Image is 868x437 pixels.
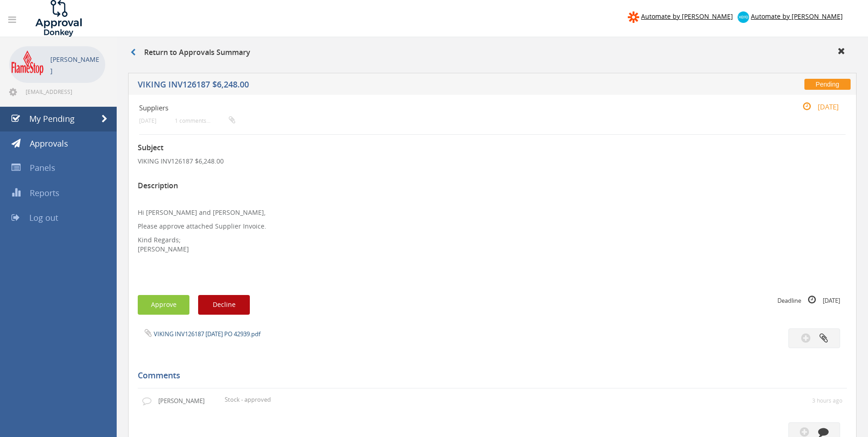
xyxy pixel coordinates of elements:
[139,117,156,124] small: [DATE]
[641,12,733,21] span: Automate by [PERSON_NAME]
[804,79,851,90] span: Pending
[30,187,59,198] span: Reports
[138,208,847,217] p: Hi [PERSON_NAME] and [PERSON_NAME],
[138,144,847,152] h3: Subject
[198,295,250,315] button: Decline
[30,138,68,149] span: Approvals
[138,222,847,231] p: Please approve attached Supplier Invoice.
[793,102,839,112] small: [DATE]
[175,117,235,124] small: 1 comments...
[138,371,840,380] h5: Comments
[812,397,842,404] small: 3 hours ago
[26,88,103,95] span: [EMAIL_ADDRESS][DOMAIN_NAME]
[50,54,101,76] p: [PERSON_NAME]
[158,397,210,405] p: [PERSON_NAME]
[138,235,847,254] p: Kind Regards; [PERSON_NAME]
[130,49,250,57] h3: Return to Approvals Summary
[29,113,75,124] span: My Pending
[628,11,639,23] img: zapier-logomark.png
[225,395,636,404] p: Stock - approved
[29,212,58,223] span: Log out
[751,12,843,21] span: Automate by [PERSON_NAME]
[30,162,55,173] span: Panels
[138,80,636,92] h5: VIKING INV126187 $6,248.00
[777,295,840,305] small: Deadline [DATE]
[139,104,728,112] h4: Suppliers
[738,11,749,23] img: xero-logo.png
[138,182,847,190] h3: Description
[138,157,847,166] p: VIKING INV126187 $6,248.00
[154,330,260,338] a: VIKING INV126187 [DATE] PO 42939.pdf
[138,295,189,315] button: Approve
